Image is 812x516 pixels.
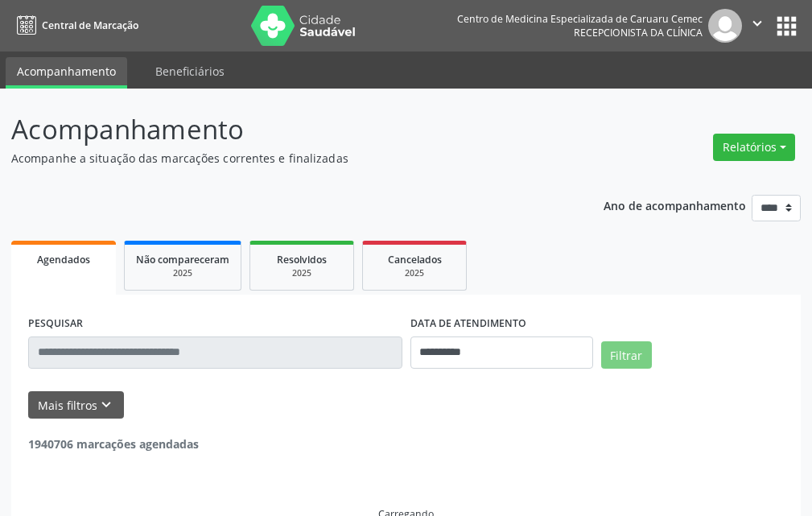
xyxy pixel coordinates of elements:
[601,341,652,369] button: Filtrar
[262,267,342,279] div: 2025
[28,312,83,336] label: PESQUISAR
[388,253,442,266] span: Cancelados
[742,9,773,43] button: 
[11,150,564,167] p: Acompanhe a situação das marcações correntes e finalizadas
[6,57,127,89] a: Acompanhamento
[574,26,703,39] span: Recepcionista da clínica
[37,253,90,266] span: Agendados
[277,253,327,266] span: Resolvidos
[410,312,526,336] label: DATA DE ATENDIMENTO
[144,57,236,85] a: Beneficiários
[97,396,115,414] i: keyboard_arrow_down
[773,12,801,40] button: apps
[28,436,199,452] strong: 1940706 marcações agendadas
[708,9,742,43] img: img
[136,253,229,266] span: Não compareceram
[11,109,564,150] p: Acompanhamento
[604,195,746,215] p: Ano de acompanhamento
[136,267,229,279] div: 2025
[713,134,795,161] button: Relatórios
[748,14,766,32] i: 
[28,391,124,419] button: Mais filtroskeyboard_arrow_down
[11,12,138,39] a: Central de Marcação
[42,19,138,32] span: Central de Marcação
[457,12,703,26] div: Centro de Medicina Especializada de Caruaru Cemec
[374,267,455,279] div: 2025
